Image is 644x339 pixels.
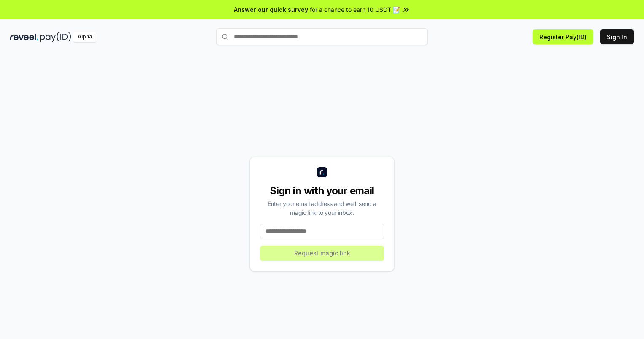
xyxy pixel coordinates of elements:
img: reveel_dark [10,32,38,42]
button: Register Pay(ID) [533,29,593,44]
div: Alpha [73,32,97,42]
img: logo_small [317,167,327,177]
div: Enter your email address and we’ll send a magic link to your inbox. [260,199,384,217]
button: Sign In [600,29,634,44]
span: Answer our quick survey [234,5,308,14]
img: pay_id [40,32,71,42]
span: for a chance to earn 10 USDT 📝 [310,5,400,14]
div: Sign in with your email [260,184,384,198]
